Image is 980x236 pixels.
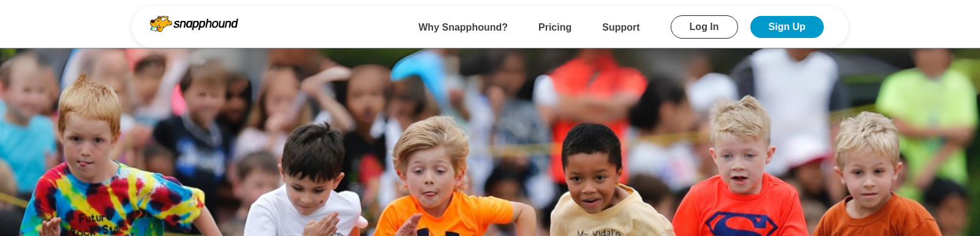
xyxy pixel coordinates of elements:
a: Support [602,22,639,32]
a: Pricing [538,22,571,32]
a: Sign Up [750,16,824,38]
a: Log In [671,15,738,39]
img: Snapphound Logo [150,16,238,32]
a: Why Snapphound? [418,22,508,32]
